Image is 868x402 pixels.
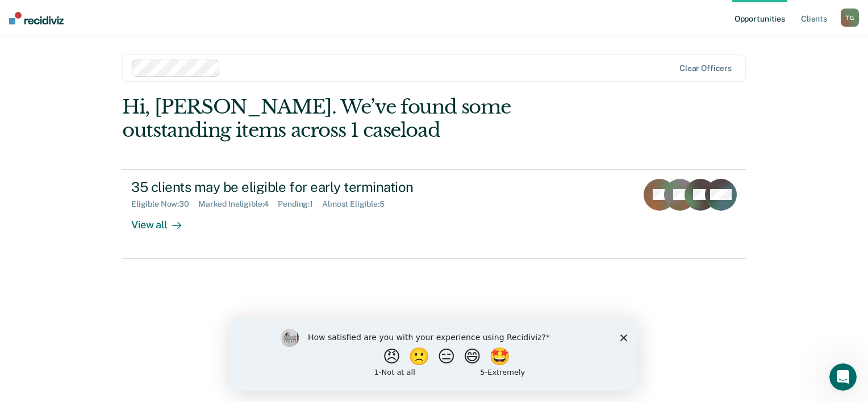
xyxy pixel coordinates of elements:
[198,199,278,209] div: Marked Ineligible : 4
[9,12,64,24] img: Recidiviz
[131,199,198,209] div: Eligible Now : 30
[841,9,859,27] button: TG
[829,363,857,391] iframe: Intercom live chat
[231,317,637,391] iframe: Survey by Kim from Recidiviz
[131,209,195,231] div: View all
[122,169,746,259] a: 35 clients may be eligible for early terminationEligible Now:30Marked Ineligible:4Pending:1Almost...
[122,95,621,142] div: Hi, [PERSON_NAME]. We’ve found some outstanding items across 1 caseload
[131,179,530,195] div: 35 clients may be eligible for early termination
[278,199,322,209] div: Pending : 1
[322,199,394,209] div: Almost Eligible : 5
[841,9,859,27] div: T G
[679,64,732,73] div: Clear officers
